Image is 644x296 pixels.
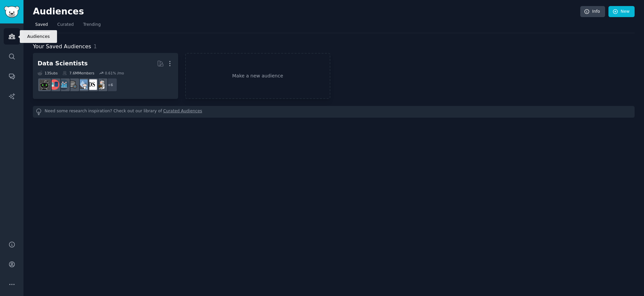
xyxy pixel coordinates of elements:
[35,22,48,28] span: Saved
[608,6,635,17] a: New
[40,79,50,90] img: data
[38,71,58,75] div: 13 Sub s
[105,71,124,75] div: 0.61 % /mo
[33,6,580,17] h2: Audiences
[103,78,117,92] div: + 6
[49,79,59,90] img: datasets
[62,71,94,75] div: 7.6M Members
[33,53,178,99] a: Data Scientists13Subs7.6MMembers0.61% /mo+6MachineLearningdatasciencestatisticsdataengineeringana...
[163,108,202,115] a: Curated Audiences
[96,79,106,90] img: MachineLearning
[81,19,103,33] a: Trending
[33,106,635,118] div: Need some research inspiration? Check out our library of
[68,79,78,90] img: dataengineering
[94,43,97,50] span: 1
[4,6,19,18] img: GummySearch logo
[38,59,88,68] div: Data Scientists
[33,19,50,33] a: Saved
[87,79,97,90] img: datascience
[83,22,101,28] span: Trending
[57,22,74,28] span: Curated
[77,79,88,90] img: statistics
[33,43,91,51] span: Your Saved Audiences
[185,53,330,99] a: Make a new audience
[58,79,69,90] img: analytics
[580,6,605,17] a: Info
[55,19,76,33] a: Curated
